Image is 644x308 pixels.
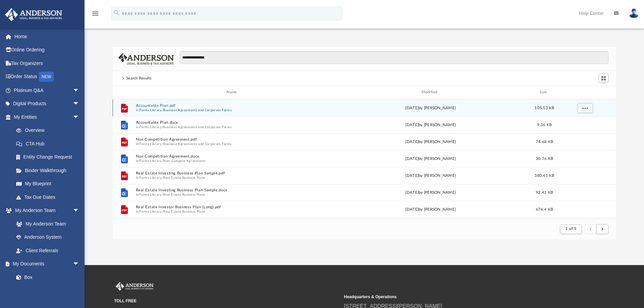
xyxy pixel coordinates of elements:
[163,192,205,197] button: Real Estate Business Plans
[136,154,330,159] button: Non Competition Agreement.docx
[91,9,99,18] i: menu
[139,125,162,129] button: Forms Library
[9,231,86,244] a: Anderson System
[136,125,330,129] span: In
[9,164,90,177] a: Binder Walkthrough
[5,56,90,70] a: Tax Organizers
[136,108,330,112] span: In
[135,89,330,95] div: Name
[136,205,330,209] button: Real Estate Investor Business Plan (Long).pdf
[136,209,330,214] span: In
[333,189,528,195] div: [DATE] by [PERSON_NAME]
[560,224,581,234] button: 1 of 5
[333,139,528,145] div: [DATE] by [PERSON_NAME]
[5,30,90,43] a: Home
[136,103,330,108] button: Accountable Plan.pdf
[5,84,90,97] a: Platinum Q&Aarrow_drop_down
[73,97,86,111] span: arrow_drop_down
[136,171,330,175] button: Real Estate Investing Business Plan Sample.pdf
[333,105,528,111] div: [DATE] by [PERSON_NAME]
[139,175,162,180] button: Forms Library
[5,97,90,111] a: Digital Productsarrow_drop_down
[9,217,83,231] a: My Anderson Team
[9,150,90,164] a: Entity Change Request
[163,142,232,146] button: Business Agreements and Corporate Forms
[136,120,330,125] button: Accountable Plan.docx
[136,142,330,146] span: In
[163,209,205,214] button: Real Estate Business Plans
[531,89,558,95] div: Size
[113,9,120,17] i: search
[73,204,86,218] span: arrow_drop_down
[536,140,553,143] span: 74.68 KB
[136,175,330,180] span: In
[565,227,576,231] span: 1 of 5
[162,209,163,214] span: /
[536,157,553,160] span: 30.76 KB
[599,73,609,83] button: Switch to Grid View
[116,89,133,95] div: id
[163,175,205,180] button: Real Estate Business Plans
[113,99,616,219] div: grid
[91,13,99,18] a: menu
[3,8,64,21] img: Anderson Advisors Platinum Portal
[536,190,553,194] span: 92.41 KB
[114,298,339,304] small: TOLL FREE
[9,124,90,137] a: Overview
[9,177,86,191] a: My Blueprint
[162,192,163,197] span: /
[333,122,528,128] div: [DATE] by [PERSON_NAME]
[73,110,86,124] span: arrow_drop_down
[136,159,330,163] span: In
[577,103,593,113] button: More options
[9,284,86,298] a: Meeting Minutes
[139,142,162,146] button: Forms Library
[534,173,554,177] span: 380.45 KB
[163,108,232,112] button: Business Agreements and Corporate Forms
[534,106,554,110] span: 105.53 KB
[629,8,639,18] img: User Pic
[162,108,163,112] span: /
[139,209,162,214] button: Forms Library
[126,75,152,81] div: Search Results
[561,89,608,95] div: id
[163,159,206,163] button: Non-Compete Agreements
[537,123,552,126] span: 9.36 KB
[162,142,163,146] span: /
[136,137,330,142] button: Non Competition Agreement.pdf
[5,257,86,271] a: My Documentsarrow_drop_down
[73,257,86,271] span: arrow_drop_down
[9,244,86,257] a: Client Referrals
[536,207,553,211] span: 674.4 KB
[180,51,609,64] input: Search files and folders
[5,43,90,57] a: Online Ordering
[9,270,83,284] a: Box
[162,159,163,163] span: /
[139,108,162,112] button: Forms Library
[333,172,528,179] div: [DATE] by [PERSON_NAME]
[5,110,90,124] a: My Entitiesarrow_drop_down
[5,204,86,217] a: My Anderson Teamarrow_drop_down
[333,156,528,162] div: [DATE] by [PERSON_NAME]
[333,89,528,95] div: Modified
[5,70,90,84] a: Order StatusNEW
[73,84,86,97] span: arrow_drop_down
[139,192,162,197] button: Forms Library
[139,159,162,163] button: Forms Library
[114,282,155,291] img: Anderson Advisors Platinum Portal
[163,125,232,129] button: Business Agreements and Corporate Forms
[344,294,569,300] small: Headquarters & Operations
[162,175,163,180] span: /
[162,125,163,129] span: /
[136,188,330,192] button: Real Estate Investing Business Plan Sample.docx
[9,137,90,150] a: CTA Hub
[136,192,330,197] span: In
[333,206,528,212] div: [DATE] by [PERSON_NAME]
[39,72,54,82] div: NEW
[9,190,90,204] a: Tax Due Dates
